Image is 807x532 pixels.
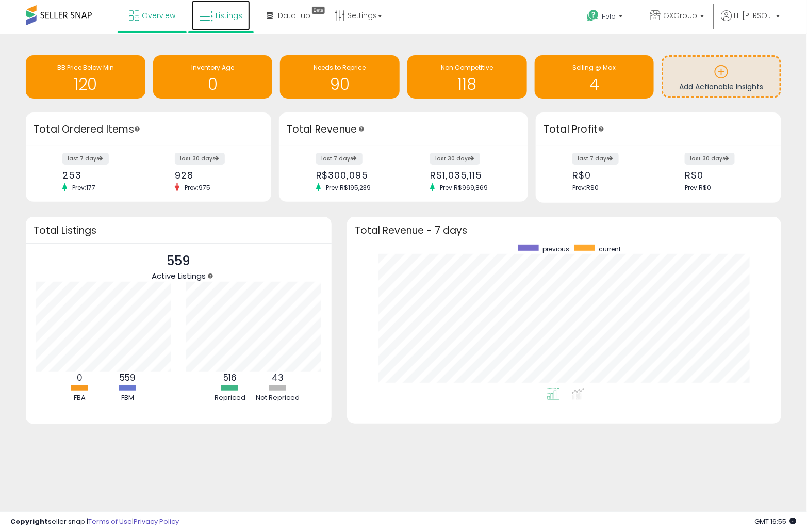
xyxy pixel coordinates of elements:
div: Tooltip anchor [133,124,142,134]
div: Repriced [207,393,253,403]
span: Active Listings [152,270,206,281]
a: Needs to Reprice 90 [280,55,400,99]
a: Hi [PERSON_NAME] [721,10,780,34]
div: 253 [62,170,141,181]
span: Needs to Reprice [314,63,366,72]
div: R$1,035,115 [430,170,510,181]
div: R$300,095 [316,170,396,181]
span: Help [602,12,616,21]
div: Tooltip anchor [597,124,606,134]
div: Tooltip anchor [357,124,366,134]
span: Prev: R$969,869 [435,183,493,192]
span: DataHub [278,10,310,21]
a: Inventory Age 0 [153,55,273,99]
h3: Total Revenue [287,122,520,137]
a: BB Price Below Min 120 [26,55,145,99]
h3: Total Profit [544,122,773,137]
i: Get Help [586,9,599,22]
div: Tooltip anchor [206,271,215,281]
span: Selling @ Max [572,63,616,72]
span: BB Price Below Min [57,63,114,72]
h3: Total Revenue - 7 days [355,227,773,234]
b: 0 [77,372,83,384]
label: last 7 days [572,153,619,165]
a: Non Competitive 118 [407,55,527,99]
div: FBA [56,393,103,403]
a: Add Actionable Insights [663,57,780,96]
div: R$0 [572,170,651,181]
label: last 7 days [62,153,109,165]
span: Prev: 975 [179,183,216,192]
h1: 120 [31,76,140,93]
span: Listings [216,10,242,21]
span: current [599,245,621,253]
span: previous [542,245,569,253]
b: 43 [272,372,284,384]
span: Add Actionable Insights [680,82,764,92]
h3: Total Ordered Items [34,122,263,137]
a: Help [579,2,633,34]
label: last 30 days [175,153,225,165]
h1: 0 [158,76,268,93]
span: Prev: R$195,239 [321,183,376,192]
div: FBM [104,393,151,403]
label: last 7 days [316,153,363,165]
span: Prev: R$0 [572,183,599,192]
label: last 30 days [685,153,735,165]
h1: 4 [540,76,649,93]
b: 559 [120,372,136,384]
b: 516 [223,372,237,384]
span: Prev: 177 [67,183,101,192]
span: GXGroup [663,10,697,21]
span: Prev: R$0 [685,183,711,192]
a: Selling @ Max 4 [535,55,654,99]
span: Overview [142,10,175,21]
span: Hi [PERSON_NAME] [734,10,773,21]
div: R$0 [685,170,763,181]
h3: Total Listings [34,227,324,234]
h1: 118 [413,76,522,93]
div: Not Repriced [255,393,301,403]
div: 928 [175,170,253,181]
span: Non Competitive [441,63,493,72]
label: last 30 days [430,153,480,165]
h1: 90 [285,76,394,93]
div: Tooltip anchor [309,5,327,15]
span: Inventory Age [191,63,234,72]
p: 559 [152,251,206,271]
